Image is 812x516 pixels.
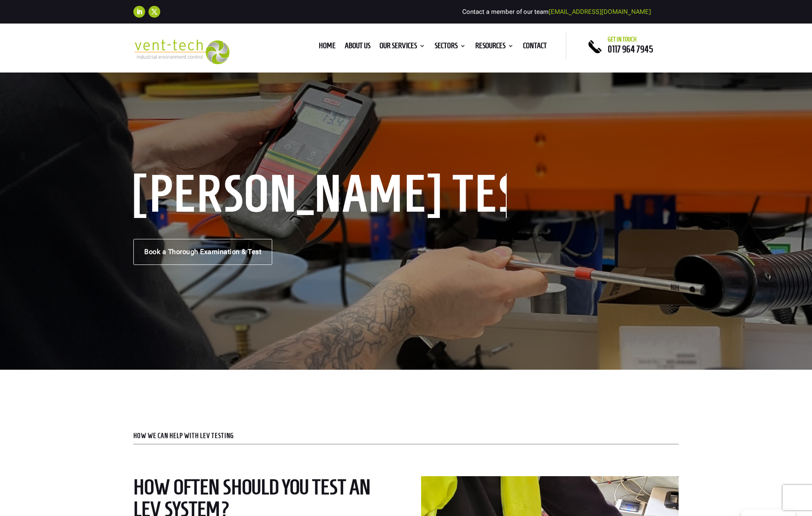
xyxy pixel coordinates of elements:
[345,43,370,52] a: About us
[608,36,637,43] span: Get in touch
[380,43,425,52] a: Our Services
[475,43,514,52] a: Resources
[435,43,466,52] a: Sectors
[608,44,653,54] a: 0117 964 7945
[133,174,507,218] h1: [PERSON_NAME] Testing
[133,39,229,64] img: 2023-09-27T08_35_16.549ZVENT-TECH---Clear-background
[133,6,145,18] a: Follow on LinkedIn
[549,8,651,16] a: [EMAIL_ADDRESS][DOMAIN_NAME]
[148,6,160,18] a: Follow on X
[133,433,679,439] p: HOW WE CAN HELP WITH LEV TESTING
[523,43,547,52] a: Contact
[319,43,336,52] a: Home
[462,8,651,16] span: Contact a member of our team
[133,239,272,265] a: Book a Thorough Examination & Test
